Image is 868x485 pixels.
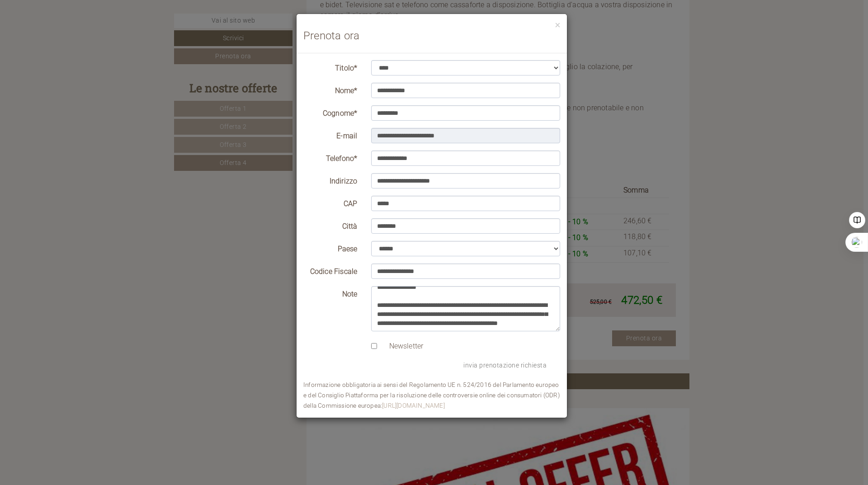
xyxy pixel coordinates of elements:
small: 21:05 [14,44,140,51]
button: Invia [314,238,357,254]
small: Informazione obbligatoria ai sensi del Regolamento UE n. 524/2016 del Parlamento europeo e del Co... [303,381,560,409]
label: Note [297,286,364,300]
label: Città [297,218,364,232]
label: E-mail [297,128,364,141]
label: Nome* [297,83,364,96]
label: Codice Fiscale [297,264,364,277]
label: Newsletter [380,341,424,352]
h3: Prenota ora [303,30,560,42]
div: Buon giorno, come possiamo aiutarla? [7,25,144,52]
div: mercoledì [153,7,203,23]
label: Cognome* [297,105,364,119]
label: Titolo* [297,60,364,74]
a: [URL][DOMAIN_NAME] [382,402,445,409]
label: Telefono* [297,151,364,164]
label: Indirizzo [297,173,364,187]
button: × [555,20,560,29]
div: Hotel Simpaty [14,27,140,34]
label: Paese [297,241,364,254]
button: invia prenotazione richiesta [450,358,560,373]
label: CAP [297,196,364,209]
